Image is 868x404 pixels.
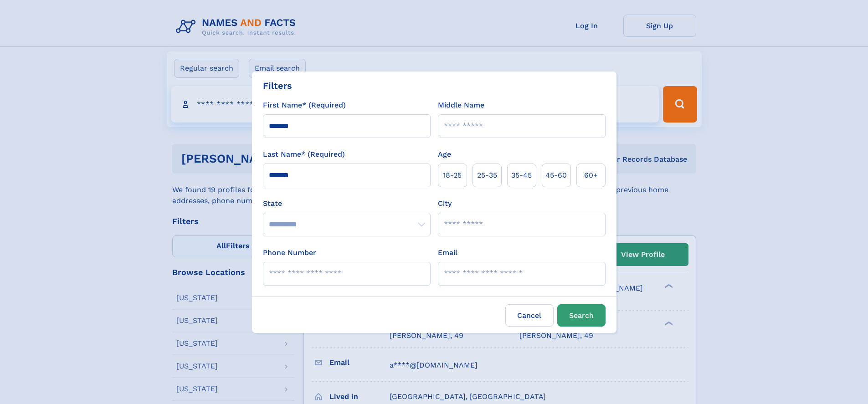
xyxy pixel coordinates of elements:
[443,170,462,181] span: 18‑25
[505,304,554,327] label: Cancel
[557,304,606,327] button: Search
[438,247,457,258] label: Email
[263,198,431,209] label: State
[584,170,598,181] span: 60+
[477,170,497,181] span: 25‑35
[263,149,345,160] label: Last Name* (Required)
[438,100,484,111] label: Middle Name
[263,247,316,258] label: Phone Number
[545,170,567,181] span: 45‑60
[438,198,452,209] label: City
[263,79,292,92] div: Filters
[438,149,451,160] label: Age
[511,170,532,181] span: 35‑45
[263,100,346,111] label: First Name* (Required)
